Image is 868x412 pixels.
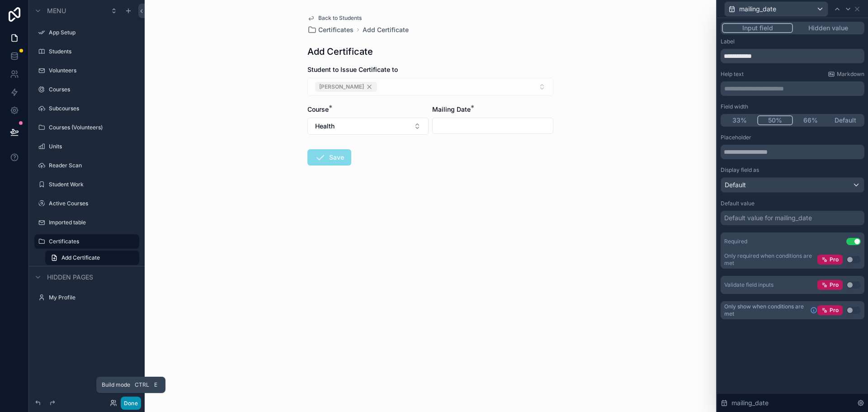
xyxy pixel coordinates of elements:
[721,166,759,174] label: Display field as
[49,162,137,169] label: Reader Scan
[793,23,863,33] button: Hidden value
[102,381,130,388] span: Build mode
[121,397,141,410] button: Done
[725,180,746,189] span: Default
[49,219,137,226] label: Imported table
[724,238,747,245] div: Required
[757,115,793,125] button: 50%
[830,307,839,314] span: Pro
[45,251,139,265] a: Add Certificate
[47,273,93,282] span: Hidden pages
[49,29,137,36] label: App Setup
[307,118,429,135] button: Select Button
[432,105,471,113] span: Mailing Date
[49,294,137,301] label: My Profile
[837,71,864,78] span: Markdown
[49,67,137,74] label: Volunteers
[724,281,774,289] div: Validate field inputs
[724,303,807,317] span: Only show when conditions are met
[49,238,134,245] label: Certificates
[721,38,735,45] label: Label
[152,381,159,388] span: E
[830,256,839,263] span: Pro
[318,14,362,22] span: Back to Students
[363,25,409,34] a: Add Certificate
[828,71,864,78] a: Markdown
[307,25,354,34] a: Certificates
[307,105,329,113] span: Course
[721,134,751,141] label: Placeholder
[721,103,748,110] label: Field width
[793,115,828,125] button: 66%
[721,81,864,96] div: scrollable content
[49,48,137,55] label: Students
[49,181,137,188] label: Student Work
[739,5,776,14] span: mailing_date
[721,200,755,207] label: Default value
[49,86,137,93] label: Courses
[49,105,137,112] label: Subcourses
[318,25,354,34] span: Certificates
[307,14,362,22] a: Back to Students
[134,380,150,389] span: Ctrl
[830,281,839,289] span: Pro
[49,143,137,150] label: Units
[315,122,335,131] span: Health
[731,398,769,407] span: mailing_date
[722,23,793,33] button: Input field
[307,45,373,58] h1: Add Certificate
[722,115,757,125] button: 33%
[724,1,828,17] button: mailing_date
[47,6,66,15] span: Menu
[49,200,137,207] label: Active Courses
[724,252,817,267] div: Only required when conditions are met
[49,124,137,131] label: Courses (Volunteers)
[828,115,863,125] button: Default
[721,71,744,78] label: Help text
[724,213,812,223] div: Default value for mailing_date
[61,254,100,261] span: Add Certificate
[307,66,398,73] span: Student to Issue Certificate to
[721,177,864,193] button: Default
